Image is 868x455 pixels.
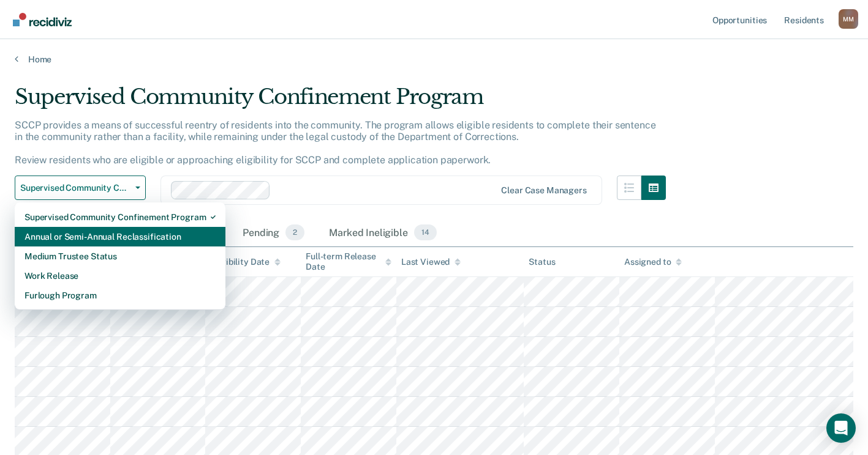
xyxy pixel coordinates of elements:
div: Full-term Release Date [306,251,391,272]
div: Status [529,257,555,267]
div: Furlough Program [25,286,216,305]
p: SCCP provides a means of successful reentry of residents into the community. The program allows e... [15,119,655,166]
div: Marked Ineligible14 [326,220,439,246]
img: Recidiviz [13,13,72,26]
div: Open Intercom Messenger [826,413,856,443]
div: Annual or Semi-Annual Reclassification [25,227,216,246]
div: Clear case managers [501,185,586,196]
span: 14 [414,224,437,240]
button: Profile dropdown button [839,9,858,29]
a: Home [15,54,853,65]
span: 2 [285,224,304,240]
div: Work Release [25,266,216,286]
div: M M [839,9,858,29]
div: Assigned to [624,257,682,267]
div: Last Viewed [401,257,461,267]
div: Eligibility Date [210,257,281,267]
span: Supervised Community Confinement Program [20,183,130,193]
div: Supervised Community Confinement Program [15,84,666,119]
div: Medium Trustee Status [25,246,216,266]
button: Supervised Community Confinement Program [15,176,146,200]
div: Supervised Community Confinement Program [25,207,216,227]
div: Pending2 [240,220,307,246]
